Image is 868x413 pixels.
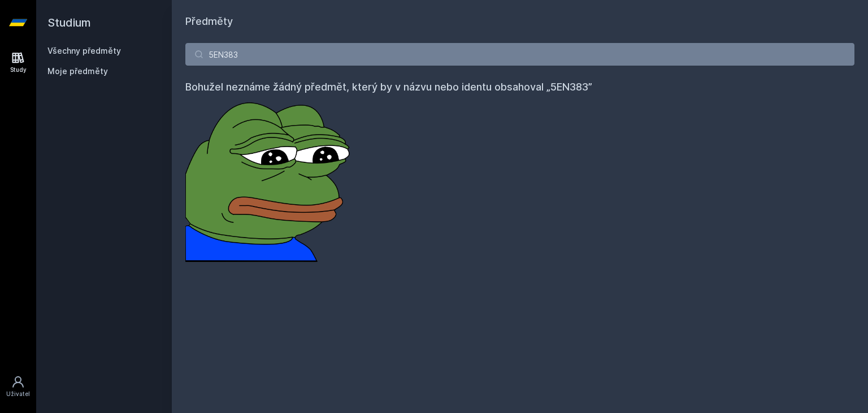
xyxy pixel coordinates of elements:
[185,14,854,29] h1: Předměty
[47,66,108,77] span: Moje předměty
[185,79,854,95] h4: Bohužel neznáme žádný předmět, který by v názvu nebo identu obsahoval „5EN383”
[185,95,355,262] img: error_picture.png
[2,45,34,80] a: Study
[10,66,27,74] div: Study
[6,390,30,398] div: Uživatel
[185,43,854,66] input: Název nebo ident předmětu…
[2,369,34,404] a: Uživatel
[47,46,121,55] a: Všechny předměty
